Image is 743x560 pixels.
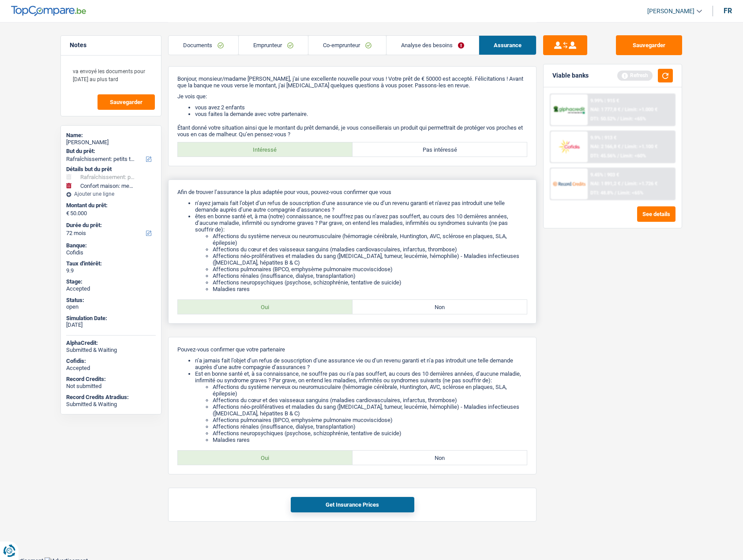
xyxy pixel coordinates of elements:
div: fr [724,7,732,15]
li: Affections du système nerveux ou neuromusculaire (hémorragie cérébrale, Huntington, AVC, sclérose... [213,233,527,246]
span: Sauvegarder [110,99,143,105]
button: Get Insurance Prices [291,497,414,512]
li: vous faites la demande avec votre partenaire. [195,111,527,117]
li: n’ayez jamais fait l’objet d’un refus de souscription d’une assurance vie ou d’un revenu garanti ... [195,200,527,213]
h5: Notes [70,41,152,49]
li: Affections rénales (insuffisance, dialyse, transplantation) [213,423,527,430]
div: AlphaCredit: [66,340,156,347]
div: 9.9% | 913 € [591,135,617,141]
span: Limit: >1.000 € [625,107,658,112]
div: Stage: [66,278,156,285]
img: Record Credits [553,175,585,192]
div: Accepted [66,285,156,292]
li: Affections du cœur et des vaisseaux sanguins (maladies cardiovasculaires, infarctus, thrombose) [213,397,527,403]
div: Name: [66,132,156,139]
div: Status: [66,297,156,304]
span: / [615,190,617,196]
span: / [622,107,624,112]
span: DTI: 48.8% [591,190,614,196]
label: Oui [178,300,353,314]
div: Cofidis: [66,358,156,365]
div: Accepted [66,365,156,372]
div: Submitted & Waiting [66,347,156,354]
label: Pas intéressé [353,142,527,157]
a: Emprunteur [239,36,308,55]
img: AlphaCredit [553,105,585,115]
button: Sauvegarder [616,35,682,55]
div: Cofidis [66,249,156,256]
label: Non [353,300,527,314]
li: Affections du système nerveux ou neuromusculaire (hémorragie cérébrale, Huntington, AVC, sclérose... [213,384,527,397]
span: / [622,144,624,149]
span: / [622,181,624,187]
img: TopCompare Logo [11,6,86,16]
div: Taux d'intérêt: [66,260,156,267]
button: See details [637,206,675,222]
a: Assurance [479,36,536,55]
a: Co-emprunteur [308,36,386,55]
span: Limit: >1.100 € [625,144,658,149]
a: Analyse des besoins [387,36,479,55]
span: Limit: <60% [621,153,646,159]
li: Maladies rares [213,437,527,443]
li: Affections neuropsychiques (psychose, schizophrénie, tentative de suicide) [213,430,527,437]
li: Affections pulmonaires (BPCO, emphysème pulmonaire mucoviscidose) [213,266,527,273]
span: NAI: 1 891,2 € [591,181,621,187]
div: Simulation Date: [66,315,156,322]
div: Ajouter une ligne [66,191,156,197]
li: Est en bonne santé et, à sa connaissance, ne souffre pas ou n’a pas souffert, au cours des 10 der... [195,370,527,443]
li: n’a jamais fait l’objet d’un refus de souscription d’une assurance vie ou d’un revenu garanti et ... [195,357,527,370]
label: Durée du prêt: [66,222,154,229]
a: [PERSON_NAME] [640,4,702,19]
label: Montant du prêt: [66,202,154,209]
label: Oui [178,451,353,465]
div: Record Credits Atradius: [66,394,156,401]
div: Submitted & Waiting [66,401,156,408]
span: DTI: 45.56% [591,153,616,159]
li: Affections pulmonaires (BPCO, emphysème pulmonaire mucoviscidose) [213,417,527,423]
li: vous avez 2 enfants [195,104,527,111]
label: Intéressé [178,142,353,157]
div: [PERSON_NAME] [66,139,156,146]
span: Limit: <65% [621,116,646,122]
div: Banque: [66,242,156,249]
p: Bonjour, monsieur/madame [PERSON_NAME], j'ai une excellente nouvelle pour vous ! Votre prêt de € ... [177,75,527,89]
p: Pouvez-vous confirmer que votre partenaire [177,346,527,353]
span: / [618,153,619,159]
span: NAI: 1 777,8 € [591,107,621,112]
li: Affections néo-prolifératives et maladies du sang ([MEDICAL_DATA], tumeur, leucémie, hémophilie) ... [213,403,527,417]
div: 9.9 [66,267,156,274]
li: Affections néo-prolifératives et maladies du sang ([MEDICAL_DATA], tumeur, leucémie, hémophilie) ... [213,253,527,266]
span: DTI: 50.52% [591,116,616,122]
li: Maladies rares [213,286,527,292]
li: Affections rénales (insuffisance, dialyse, transplantation) [213,273,527,279]
label: But du prêt: [66,148,154,155]
div: Refresh [617,71,653,80]
label: Non [353,451,527,465]
div: Not submitted [66,383,156,390]
li: êtes en bonne santé et, à ma (notre) connaissance, ne souffrez pas ou n’avez pas souffert, au cou... [195,213,527,292]
div: [DATE] [66,321,156,329]
li: Affections du cœur et des vaisseaux sanguins (maladies cardiovasculaires, infarctus, thrombose) [213,246,527,253]
div: 9.45% | 903 € [591,172,619,178]
span: NAI: 2 166,8 € [591,144,621,149]
div: 9.99% | 915 € [591,98,619,104]
span: [PERSON_NAME] [647,7,694,15]
button: Sauvegarder [98,94,155,110]
span: Limit: <65% [618,190,644,196]
a: Documents [169,36,238,55]
div: Viable banks [552,72,589,79]
span: / [618,116,619,122]
p: Étant donné votre situation ainsi que le montant du prêt demandé, je vous conseillerais un produi... [177,124,527,138]
p: Afin de trouver l’assurance la plus adaptée pour vous, pouvez-vous confirmer que vous [177,189,527,195]
div: open [66,303,156,310]
div: Détails but du prêt [66,166,156,173]
div: Record Credits: [66,376,156,383]
span: Limit: >1.726 € [625,181,658,187]
img: Cofidis [553,138,585,155]
li: Affections neuropsychiques (psychose, schizophrénie, tentative de suicide) [213,279,527,286]
p: Je vois que: [177,93,527,100]
span: € [66,210,69,217]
